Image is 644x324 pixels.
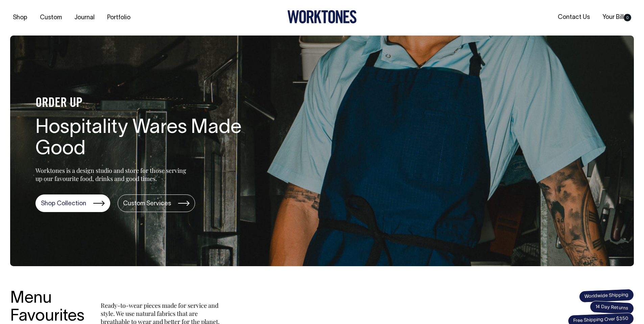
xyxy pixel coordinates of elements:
a: Custom [37,12,65,23]
a: Contact Us [555,12,593,23]
a: Shop [10,12,30,23]
a: Shop Collection [35,194,110,212]
h1: Hospitality Wares Made Good [35,117,252,161]
h4: ORDER UP [35,96,252,111]
p: Worktones is a design studio and store for those serving up our favourite food, drinks and good t... [35,166,189,183]
a: Your Bill0 [600,12,634,23]
a: Portfolio [104,12,133,23]
span: 0 [624,14,631,21]
a: Custom Services [118,194,195,212]
a: Journal [72,12,97,23]
span: 14 Day Returns [590,301,634,315]
span: Worldwide Shipping [579,288,634,303]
